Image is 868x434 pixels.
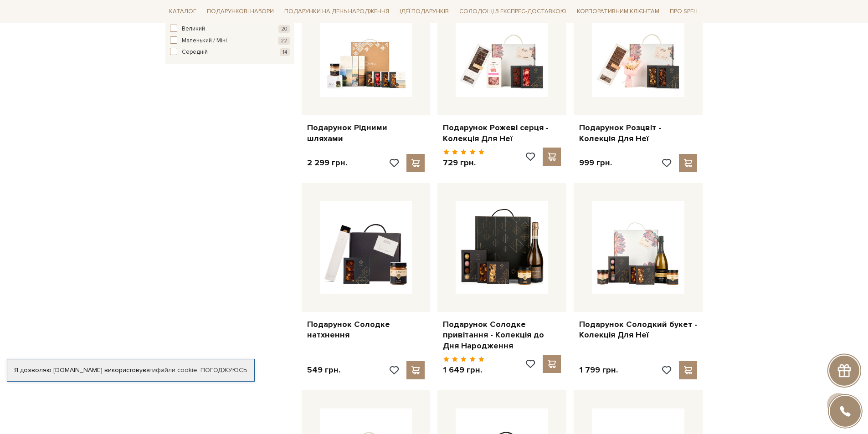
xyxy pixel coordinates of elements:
a: Подарунок Солодкий букет - Колекція Для Неї [579,319,697,341]
a: Подарунок Солодке привітання - Колекція до Дня Народження [443,319,561,351]
p: 2 299 грн. [307,158,347,168]
a: Солодощі з експрес-доставкою [456,4,570,19]
a: Корпоративним клієнтам [573,4,663,19]
a: Подарунок Рідними шляхами [307,123,425,144]
span: 20 [278,25,290,33]
p: 549 грн. [307,365,340,375]
span: Середній [182,48,208,57]
span: Великий [182,25,205,34]
div: Я дозволяю [DOMAIN_NAME] використовувати [7,366,254,374]
a: Подарунок Солодке натхнення [307,319,425,341]
span: Маленький / Міні [182,36,227,46]
p: 999 грн. [579,158,612,168]
span: Подарункові набори [203,5,277,19]
button: Маленький / Міні 22 [170,36,290,46]
p: 729 грн. [443,158,484,168]
span: Про Spell [666,5,703,19]
span: Ідеї подарунків [396,5,452,19]
a: файли cookie [156,366,197,374]
span: 22 [278,37,290,45]
button: Середній 14 [170,48,290,57]
a: Подарунок Рожеві серця - Колекція Для Неї [443,123,561,144]
button: Великий 20 [170,25,290,34]
a: Погоджуюсь [200,366,247,374]
a: Подарунок Розцвіт - Колекція Для Неї [579,123,697,144]
p: 1 799 грн. [579,365,618,375]
p: 1 649 грн. [443,365,484,375]
span: Каталог [165,5,200,19]
span: Подарунки на День народження [281,5,393,19]
span: 14 [280,48,290,56]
